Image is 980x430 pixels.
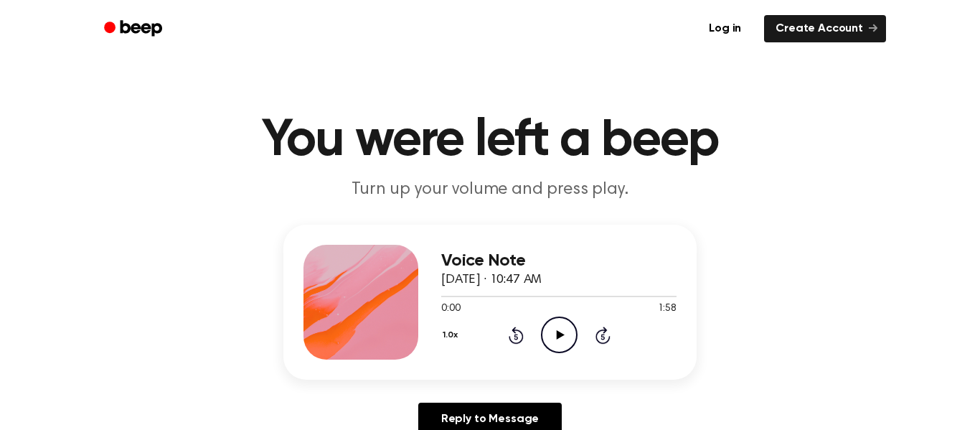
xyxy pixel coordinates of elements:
h3: Voice Note [441,251,677,271]
span: 1:58 [658,302,677,317]
button: 1.0x [441,323,463,347]
span: 0:00 [441,302,460,317]
p: Turn up your volume and press play. [215,178,765,202]
a: Create Account [764,15,886,42]
a: Beep [94,15,175,43]
a: Log in [694,12,755,45]
h1: You were left a beep [123,115,857,167]
span: [DATE] · 10:47 AM [441,274,542,286]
